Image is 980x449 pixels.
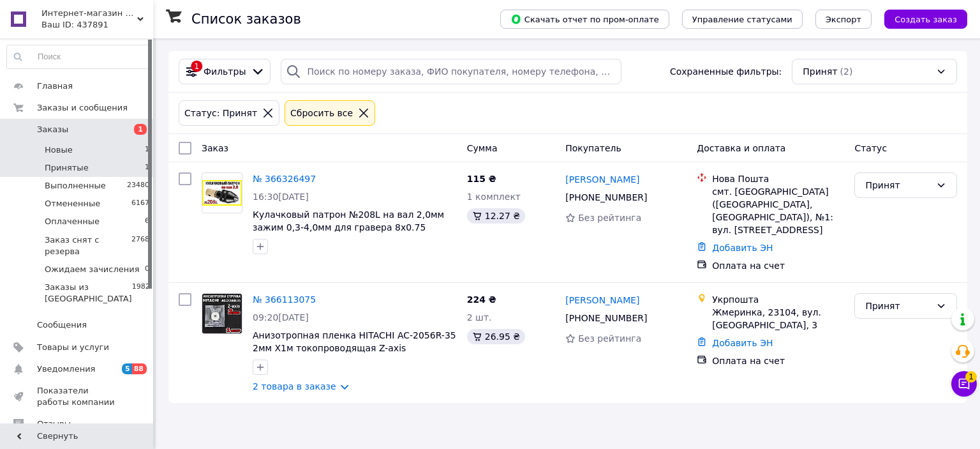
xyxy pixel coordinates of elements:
div: Укрпошта [712,293,844,306]
span: 23480 [127,180,149,192]
img: Фото товару [202,294,242,333]
a: Кулачковый патрон №208L на вал 2,0мм зажим 0,3-4,0мм для гравера 8x0.75 дрели Dremel [253,209,444,245]
img: Фото товару [202,180,242,206]
span: Фильтры [204,65,246,78]
button: Создать заказ [884,10,967,29]
span: Уведомления [37,363,95,375]
span: Товары и услуги [37,342,109,353]
span: 16:30[DATE] [253,192,309,202]
button: Управление статусами [682,10,803,29]
span: Без рейтинга [578,333,641,344]
div: Оплата на счет [712,259,844,272]
span: Заказ [202,143,228,153]
span: Заказы [37,124,68,135]
span: 2 шт. [467,312,492,323]
input: Поиск [7,45,150,68]
span: Без рейтинга [578,213,641,223]
div: Жмеринка, 23104, вул. [GEOGRAPHIC_DATA], 3 [712,306,844,331]
div: Нова Пошта [712,172,844,185]
span: Отзывы [37,418,71,430]
span: 6167 [131,198,149,209]
span: 1 комплект [467,192,521,202]
div: Принят [865,299,931,313]
span: Интернет-магазин SeMMarket [41,8,137,19]
div: смт. [GEOGRAPHIC_DATA] ([GEOGRAPHIC_DATA], [GEOGRAPHIC_DATA]), №1: вул. [STREET_ADDRESS] [712,185,844,236]
a: Добавить ЭН [712,338,773,348]
span: Новые [45,144,73,156]
span: 0 [145,264,149,275]
span: Управление статусами [692,15,792,24]
div: 12.27 ₴ [467,208,525,224]
span: 115 ₴ [467,174,496,184]
span: Показатели работы компании [37,385,118,408]
span: 1 [145,144,149,156]
div: Статус: Принят [182,106,260,120]
span: Ожидаем зачисления [45,264,140,275]
div: 26.95 ₴ [467,329,525,344]
span: 1 [145,162,149,174]
h1: Список заказов [191,11,301,27]
span: 88 [132,363,147,374]
span: 224 ₴ [467,294,496,305]
span: Доставка и оплата [697,143,785,153]
span: 5 [122,363,132,374]
a: 2 товара в заказе [253,381,336,392]
div: Принят [865,178,931,192]
span: Оплаченные [45,216,100,227]
span: Принят [803,65,837,78]
span: [PHONE_NUMBER] [565,313,647,323]
span: Скачать отчет по пром-оплате [510,13,659,25]
span: Главная [37,80,73,92]
div: Сбросить все [288,106,355,120]
div: Ваш ID: 437891 [41,19,153,31]
span: 09:20[DATE] [253,312,309,323]
span: Создать заказ [895,15,957,24]
a: Анизотропная пленка HITACHI AC-2056R-35 2мм X1м токопроводящая Z-axis токопроводящий скотч [253,330,456,366]
span: 1982 [132,282,150,305]
span: 2768 [131,234,149,257]
span: Экспорт [826,15,861,24]
a: № 366326497 [253,174,316,184]
span: Заказы из [GEOGRAPHIC_DATA] [45,282,132,305]
span: 1 [134,124,147,135]
span: [PHONE_NUMBER] [565,192,647,202]
span: Сообщения [37,319,87,331]
span: (2) [840,66,853,77]
span: Сумма [467,143,498,153]
button: Экспорт [815,10,872,29]
span: 6 [145,216,149,227]
span: Заказ снят с резерва [45,234,131,257]
a: Фото товару [202,172,242,213]
span: Отмененные [45,198,100,209]
span: Сохраненные фильтры: [670,65,782,78]
input: Поиск по номеру заказа, ФИО покупателя, номеру телефона, Email, номеру накладной [281,59,621,84]
span: Статус [854,143,887,153]
a: Создать заказ [872,13,967,24]
a: Добавить ЭН [712,243,773,253]
span: 1 [965,369,977,380]
span: Принятые [45,162,89,174]
a: [PERSON_NAME] [565,294,639,307]
span: Заказы и сообщения [37,102,128,114]
a: [PERSON_NAME] [565,173,639,186]
button: Скачать отчет по пром-оплате [500,10,669,29]
span: Выполненные [45,180,106,192]
div: Оплата на счет [712,354,844,367]
a: Фото товару [202,293,242,334]
span: Покупатель [565,143,621,153]
a: № 366113075 [253,294,316,305]
button: Чат с покупателем1 [951,371,977,397]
